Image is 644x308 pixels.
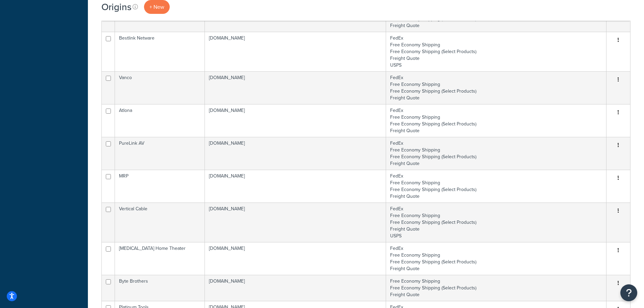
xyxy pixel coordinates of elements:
td: [DOMAIN_NAME] [205,203,386,242]
td: Vertical Cable [115,203,205,242]
td: Atlona [115,104,205,137]
td: [DOMAIN_NAME] [205,71,386,104]
td: FedEx Free Economy Shipping Free Economy Shipping (Select Products) Freight Quote [386,242,606,275]
td: MRP [115,170,205,203]
td: PureLink AV [115,137,205,170]
td: [DOMAIN_NAME] [205,137,386,170]
td: FedEx Free Economy Shipping Free Economy Shipping (Select Products) Freight Quote [386,170,606,203]
td: Bestlink Netware [115,32,205,71]
td: [DOMAIN_NAME] [205,170,386,203]
td: [DOMAIN_NAME] [205,32,386,71]
td: FedEx Free Economy Shipping Free Economy Shipping (Select Products) Freight Quote [386,104,606,137]
td: Byte Brothers [115,275,205,301]
button: Open Resource Center [620,284,637,301]
span: + New [149,3,164,11]
td: FedEx Free Economy Shipping Free Economy Shipping (Select Products) Freight Quote USPS [386,203,606,242]
td: [DOMAIN_NAME] [205,275,386,301]
td: FedEx Free Economy Shipping Free Economy Shipping (Select Products) Freight Quote [386,71,606,104]
td: [DOMAIN_NAME] [205,104,386,137]
td: FedEx Free Economy Shipping Free Economy Shipping (Select Products) Freight Quote [386,137,606,170]
td: [DOMAIN_NAME] [205,242,386,275]
td: FedEx Free Economy Shipping Free Economy Shipping (Select Products) Freight Quote USPS [386,32,606,71]
td: Vanco [115,71,205,104]
td: Free Economy Shipping Free Economy Shipping (Select Products) Freight Quote [386,275,606,301]
h1: Origins [101,0,132,14]
td: [MEDICAL_DATA] Home Theater [115,242,205,275]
